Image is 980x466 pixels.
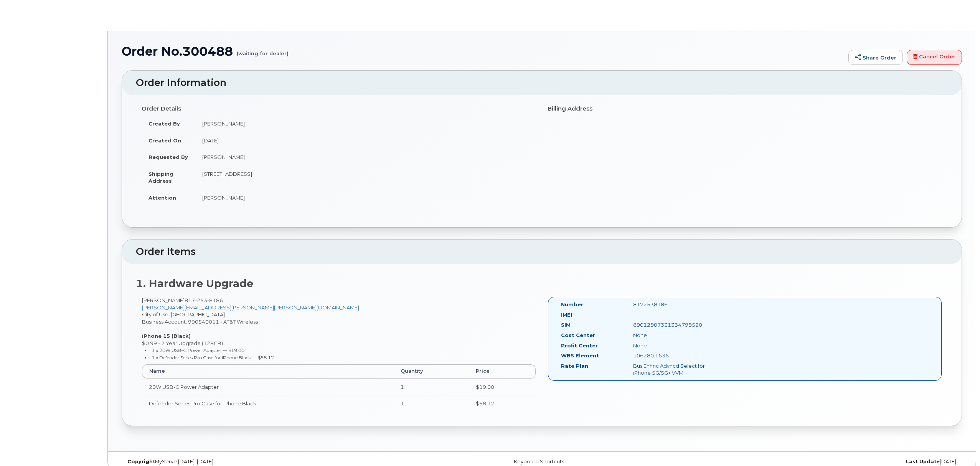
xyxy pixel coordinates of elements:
span: 8186 [207,297,223,303]
strong: Created On [148,137,181,144]
h2: Order Items [136,246,948,257]
label: SIM [561,321,571,329]
strong: iPhone 15 (Black) [142,333,191,339]
strong: Attention [148,195,176,201]
div: [DATE] [682,459,962,465]
a: Keyboard Shortcuts [514,459,564,464]
span: 817 [185,297,223,303]
strong: Copyright [127,459,155,464]
a: Cancel Order [907,50,962,65]
h1: Order No.300488 [122,45,845,58]
div: None [627,332,729,339]
td: 1 [394,378,469,395]
strong: 1. Hardware Upgrade [136,277,253,290]
td: $19.00 [469,378,536,395]
td: Defender Series Pro Case for iPhone Black [142,395,394,412]
small: (waiting for dealer) [237,45,289,56]
td: [PERSON_NAME] [195,149,536,165]
div: 8172538186 [627,301,729,308]
td: 20W USB-C Power Adapter [142,378,394,395]
td: 1 [394,395,469,412]
h4: Billing Address [548,106,942,112]
h4: Order Details [142,106,536,112]
div: None [627,342,729,349]
label: Rate Plan [561,362,588,370]
small: 1 x Defender Series Pro Case for iPhone Black — $58.12 [152,355,274,360]
strong: Requested By [148,154,188,160]
th: Name [142,364,394,378]
label: IMEI [561,311,572,319]
a: Share Order [848,50,903,65]
strong: Shipping Address [148,171,173,184]
td: [PERSON_NAME] [195,189,536,206]
div: Bus Enhnc Advncd Select for iPhone 5G/5G+ VVM [627,362,729,377]
div: MyServe [DATE]–[DATE] [122,459,402,465]
th: Price [469,364,536,378]
label: WBS Element [561,352,599,359]
div: 106280.1636 [627,352,729,359]
td: [STREET_ADDRESS] [195,165,536,189]
a: [PERSON_NAME][EMAIL_ADDRESS][PERSON_NAME][PERSON_NAME][DOMAIN_NAME] [142,304,359,311]
small: 1 x 20W USB-C Power Adapter — $19.00 [152,347,244,353]
div: [PERSON_NAME] City of Use: [GEOGRAPHIC_DATA] Business Account: 990540011 - AT&T Wireless $0.99 - ... [136,297,542,418]
div: 89012807331334798520 [627,321,729,329]
th: Quantity [394,364,469,378]
strong: Created By [148,121,180,127]
td: $58.12 [469,395,536,412]
label: Number [561,301,583,308]
span: 253 [195,297,207,303]
h2: Order Information [136,78,948,88]
td: [DATE] [195,132,536,149]
td: [PERSON_NAME] [195,115,536,132]
label: Cost Center [561,332,595,339]
label: Profit Center [561,342,598,349]
strong: Last Update [906,459,940,464]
